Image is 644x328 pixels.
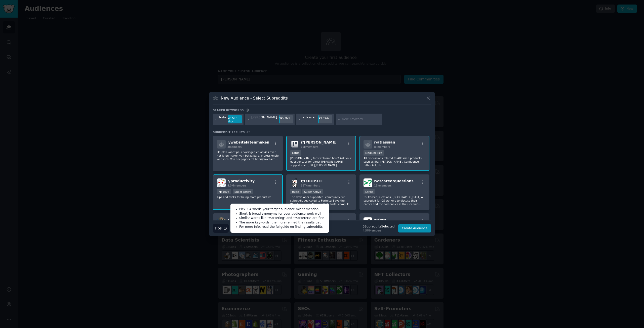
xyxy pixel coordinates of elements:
p: Tips and tricks for being more productive! [217,195,279,199]
h3: Search keywords [213,108,244,112]
span: 687k members [301,184,320,187]
input: New Keyword [342,117,380,122]
span: r/ productivity [227,179,255,183]
img: cscareerquestionsOCE [364,178,372,187]
a: guide on finding subreddits [280,225,323,228]
p: CS Career Questions: [GEOGRAPHIC_DATA] A subreddit for CS workers to discuss their career and the... [364,195,425,206]
span: 3 members [227,145,242,148]
div: Huge [290,189,301,194]
button: Tips [213,224,229,233]
div: Large [364,189,375,194]
p: Dé plek voor tips, ervaringen en advies over het laten maken van betaalbare, professionele websit... [217,150,279,161]
div: 49 / day [279,115,293,120]
div: 5 Subreddit s Selected [363,224,395,229]
span: Subreddit Results [213,130,245,134]
li: The more keywords, the more refined the results get [239,220,326,225]
li: Pick 2-4 words your target audience might mention [239,207,326,212]
span: 15k members [374,184,391,187]
img: FORTnITE [290,178,299,187]
span: r/ cscareerquestionsOCE [374,179,421,183]
span: 4.0M members [227,184,247,187]
li: For more info, read the full [239,225,326,229]
div: 24 / day [318,115,332,120]
div: 4.5M Members [363,229,395,232]
span: r/ [PERSON_NAME] [301,140,337,144]
span: r/ websitelatenmaken [227,140,269,144]
div: [PERSON_NAME] [252,115,277,123]
span: r/ FORTnITE [301,179,323,183]
div: 2473 / day [228,115,242,123]
span: r/ atlassian [374,140,395,144]
li: Similar words like "Marketing" and "Marketers" are fine [239,216,326,220]
p: All discussions related to Atlassian products such as Jira, [PERSON_NAME], Confluence, Bitbucket,... [364,156,425,167]
p: [PERSON_NAME] fans welcome here! Ask your questions, or for direct [PERSON_NAME] support visit [U... [290,156,352,167]
button: Create Audience [398,224,431,233]
div: atlassian [303,115,316,123]
span: Tips [215,226,222,231]
span: 11k members [301,145,318,148]
img: dankmemer [217,217,226,226]
img: dayz [364,217,372,226]
li: Short & broad synonyms for your audience work well [239,212,326,216]
div: Super Active [233,189,253,194]
h3: New Audience - Select Subreddits [221,96,288,101]
span: r/ dayz [374,218,386,222]
img: trello [290,140,299,149]
div: Medium Size [364,150,384,156]
span: r/ dankmemer [227,218,254,222]
img: productivity [217,178,226,187]
div: Super Active [302,189,323,194]
p: The developer supported, community run subreddit dedicated to Fortnite: Save the World from Epic ... [290,195,352,206]
div: todo [219,115,226,123]
span: 8k members [374,145,390,148]
div: Massive [217,189,231,194]
span: 42 [247,131,250,134]
div: Large [290,150,301,156]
